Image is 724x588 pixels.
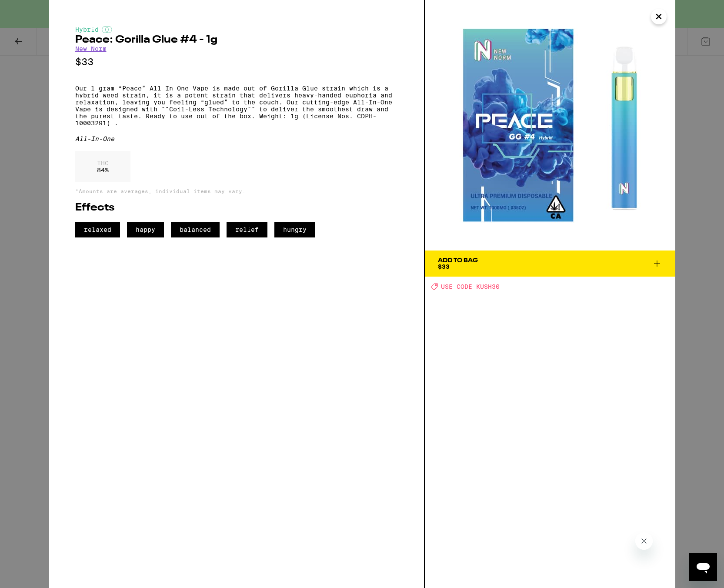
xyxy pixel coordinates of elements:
span: hungry [274,222,315,237]
button: Add To Bag$33 [425,251,675,277]
h2: Effects [75,203,398,213]
div: Add To Bag [438,257,478,264]
button: Close [651,9,667,24]
span: $33 [438,263,450,270]
span: Hi. Need any help? [5,6,63,13]
div: Hybrid [75,26,398,33]
div: 84 % [75,151,130,182]
iframe: Close message [635,532,653,550]
p: $33 [75,57,398,67]
p: Our 1-gram “Peace” All-In-One Vape is made out of Gorilla Glue strain which is a hybrid weed stra... [75,85,398,127]
img: hybridColor.svg [102,26,112,33]
span: balanced [171,222,220,237]
span: happy [127,222,164,237]
div: All-In-One [75,135,398,142]
h2: Peace: Gorilla Glue #4 - 1g [75,35,398,45]
span: USE CODE KUSH30 [441,283,500,290]
p: *Amounts are averages, individual items may vary. [75,188,398,194]
p: THC [97,160,109,167]
span: relaxed [75,222,120,237]
a: New Norm [75,45,107,52]
iframe: Button to launch messaging window [689,553,717,581]
span: relief [227,222,267,237]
